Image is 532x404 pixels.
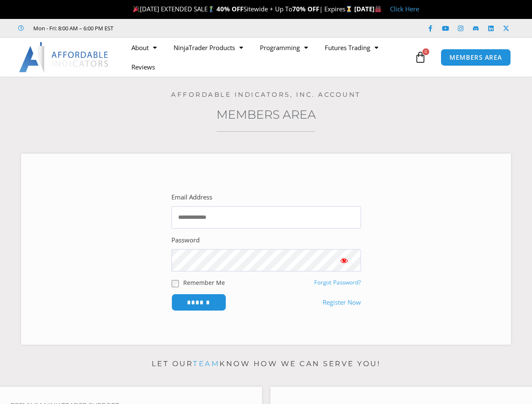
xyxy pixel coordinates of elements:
a: Click Here [390,5,419,13]
img: ⌛ [346,6,352,12]
label: Email Address [171,191,212,203]
span: 0 [422,48,429,55]
a: Members Area [217,107,316,122]
strong: [DATE] [354,5,382,13]
strong: 70% OFF [292,5,319,13]
img: LogoAI | Affordable Indicators – NinjaTrader [19,42,110,72]
img: 🎉 [133,6,139,12]
span: [DATE] EXTENDED SALE Sitewide + Up To | Expires [131,5,354,13]
strong: 40% OFF [217,5,243,13]
label: Remember Me [183,278,225,287]
a: About [123,38,165,57]
a: Reviews [123,57,163,77]
a: MEMBERS AREA [441,49,511,66]
a: 0 [402,45,439,69]
img: 🏭 [375,6,381,12]
a: NinjaTrader Products [165,38,251,57]
a: Forgot Password? [314,279,361,286]
a: Futures Trading [316,38,387,57]
iframe: Customer reviews powered by Trustpilot [125,24,251,32]
span: MEMBERS AREA [449,54,502,61]
a: Programming [251,38,316,57]
label: Password [171,234,200,246]
button: Show password [327,249,361,271]
span: Mon - Fri: 8:00 AM – 6:00 PM EST [31,23,113,33]
img: 🏌️‍♂️ [208,6,214,12]
a: team [193,359,219,368]
a: Affordable Indicators, Inc. Account [171,90,361,98]
a: Register Now [323,297,361,308]
nav: Menu [123,38,412,77]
